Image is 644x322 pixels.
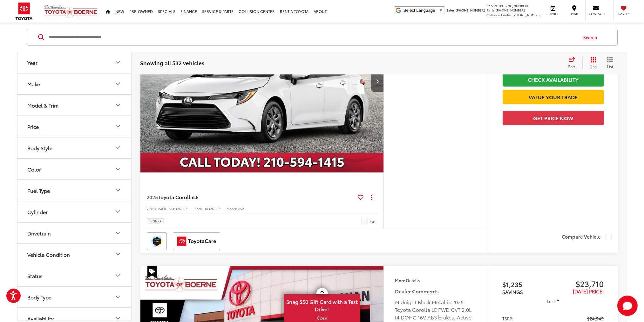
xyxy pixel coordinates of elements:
div: Body Style [114,144,122,152]
button: CylinderCylinder [17,201,132,222]
span: $24,945 [587,315,604,322]
a: 2025Toyota CorollaLE [147,193,356,200]
a: Select Language​ [403,8,443,13]
button: Select sort value [565,57,582,69]
button: ColorColor [17,159,132,179]
div: Fuel Type [114,187,122,194]
button: StatusStatus [17,265,132,286]
div: Drivetrain [114,229,122,237]
button: Actions [366,192,377,203]
div: Status [114,272,122,280]
span: [PHONE_NUMBER] [499,3,528,8]
button: Get Price Now [503,111,604,125]
span: Sort [568,64,575,69]
div: Fuel Type [28,187,50,193]
span: Collision Center [487,12,512,17]
span: Model: [227,206,237,211]
div: Price [28,123,39,129]
span: 2025 [147,193,158,200]
span: 5YFB4MDE9SP32D857 [153,206,187,211]
a: Value Your Trade [503,90,604,104]
button: Body TypeBody Type [17,287,132,307]
button: Fuel TypeFuel Type [17,180,132,201]
div: Body Type [28,294,52,300]
button: Toggle Chat Window [617,296,638,316]
img: Toyota Safety Sense Vic Vaughan Toyota of Boerne Boerne TX [148,234,166,249]
span: Toyota Corolla [158,193,193,200]
div: Model & Trim [28,102,59,108]
div: Status [28,273,43,279]
span: Map [567,11,581,16]
span: Parts [487,8,495,12]
div: Vehicle Condition [28,251,70,257]
span: List [607,64,613,69]
button: MakeMake [17,73,132,94]
span: Service [487,3,498,8]
span: Sales [446,8,455,12]
div: Make [114,80,122,88]
span: SAVINGS [503,288,523,295]
span: Grid [590,64,598,69]
span: Ice Cap [362,218,368,224]
span: Service [546,11,560,16]
span: VIN: [147,206,153,211]
span: $1,235 [503,279,553,289]
button: PricePrice [17,116,132,137]
span: Saved [617,11,631,16]
div: Vehicle Condition [114,251,122,258]
div: Drivetrain [28,230,51,236]
button: DrivetrainDrivetrain [17,223,132,243]
div: Year [114,59,122,66]
span: In Stock [149,220,161,223]
div: Cylinder [114,208,122,216]
button: Less [544,295,563,307]
div: Availability [28,315,54,321]
img: Vic Vaughan Toyota of Boerne [44,5,98,18]
input: Search by Make, Model, or Keyword [49,30,578,45]
img: ToyotaCare Vic Vaughan Toyota of Boerne Boerne TX [174,234,219,249]
div: Make [28,81,40,87]
span: Snag $50 Gift Card with a Test Drive! [285,295,360,314]
span: Less [547,298,555,304]
span: [PHONE_NUMBER] [456,8,485,12]
div: Cylinder [28,209,48,215]
div: Color [28,166,41,172]
div: Color [114,165,122,173]
button: Model & TrimModel & Trim [17,95,132,115]
span: Stock: [194,206,203,211]
span: Ext. [369,218,377,224]
span: 1852 [237,206,244,211]
h5: Dealer Comments [395,287,477,295]
h4: More Details [395,278,477,283]
button: Next image [371,70,383,92]
span: Special [147,266,157,278]
span: [DATE] Price: [573,288,604,295]
a: Check Availability [503,72,604,87]
span: [PHONE_NUMBER] [512,12,542,17]
div: Year [28,59,38,66]
button: YearYear [17,52,132,73]
svg: Start Chat [617,296,638,316]
div: Body Style [28,145,53,151]
span: Select Language [403,8,435,13]
span: dropdown dots [371,195,372,200]
span: LE [193,193,199,200]
span: TSRP: [503,315,514,322]
div: Price [114,123,122,130]
span: Contact [589,11,604,16]
label: Compare Vehicle [562,234,612,240]
button: Vehicle ConditionVehicle Condition [17,244,132,265]
button: Grid View [582,57,602,69]
div: Model & Trim [114,101,122,109]
span: [PHONE_NUMBER] [496,8,525,12]
span: $23,710 [553,279,604,288]
span: STK32D857 [203,206,220,211]
button: List View [602,57,618,69]
button: Body StyleBody Style [17,137,132,158]
button: Search [578,29,607,45]
span: Showing all 532 vehicles [140,59,205,66]
span: ​ [437,8,437,13]
span: ▼ [439,8,443,13]
div: Body Type [114,293,122,301]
